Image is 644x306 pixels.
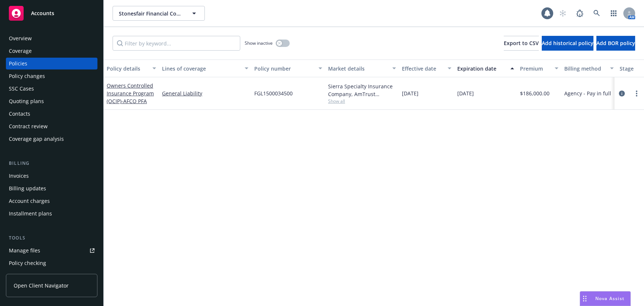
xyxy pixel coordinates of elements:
div: Billing [6,160,97,167]
span: $186,000.00 [520,89,550,97]
span: Agency - Pay in full [564,89,611,97]
span: - AFCO PFA [121,98,147,105]
span: [DATE] [402,89,419,97]
button: Stonesfair Financial Corporation [113,6,205,21]
a: General Liability [162,89,248,97]
div: Effective date [402,65,443,72]
div: Stage [620,65,643,72]
button: Effective date [399,59,454,77]
a: Start snowing [555,6,570,21]
div: Manage files [9,245,40,256]
input: Filter by keyword... [113,36,240,51]
div: Coverage gap analysis [9,133,64,145]
span: Add historical policy [542,40,593,47]
div: Invoices [9,170,29,182]
a: Installment plans [6,208,97,220]
span: FGL1500034500 [254,89,293,97]
div: Lines of coverage [162,65,240,72]
div: Contacts [9,108,30,120]
span: Nova Assist [595,295,624,302]
span: [DATE] [457,89,474,97]
a: Contacts [6,108,97,120]
a: Policy changes [6,70,97,82]
a: Overview [6,33,97,44]
div: Coverage [9,45,32,57]
span: Stonesfair Financial Corporation [119,10,183,17]
div: Premium [520,65,550,72]
a: Coverage gap analysis [6,133,97,145]
a: Account charges [6,195,97,207]
a: Coverage [6,45,97,57]
a: Manage files [6,245,97,256]
button: Add BOR policy [596,36,635,51]
a: Quoting plans [6,95,97,107]
div: Billing updates [9,183,46,194]
div: Policy changes [9,70,45,82]
div: Quoting plans [9,95,44,107]
div: Drag to move [580,292,589,306]
button: Nova Assist [580,291,631,306]
button: Add historical policy [542,36,593,51]
div: Policies [9,58,27,69]
div: Market details [328,65,388,72]
a: Billing updates [6,183,97,194]
span: Show inactive [245,40,273,46]
button: Export to CSV [504,36,539,51]
a: Report a Bug [572,6,587,21]
div: Policy number [254,65,314,72]
div: SSC Cases [9,83,34,95]
div: Tools [6,234,97,242]
div: Sierra Specialty Insurance Company, AmTrust Financial Services, Jencap Insurance Services Inc [328,82,396,98]
a: Invoices [6,170,97,182]
a: Switch app [606,6,621,21]
button: Policy details [104,59,159,77]
div: Account charges [9,195,50,207]
span: Accounts [31,10,54,16]
a: Search [589,6,604,21]
span: Open Client Navigator [14,282,69,289]
a: Owners Controlled Insurance Program (OCIP) [107,82,154,105]
button: Policy number [251,59,325,77]
div: Policy details [107,65,148,72]
div: Installment plans [9,208,52,220]
button: Market details [325,59,399,77]
div: Overview [9,33,32,44]
div: Billing method [564,65,606,72]
button: Expiration date [454,59,517,77]
a: circleInformation [617,89,626,98]
a: more [632,89,641,98]
span: Add BOR policy [596,40,635,47]
a: Accounts [6,3,97,24]
div: Policy checking [9,257,46,269]
button: Lines of coverage [159,59,251,77]
button: Premium [517,59,561,77]
a: Policy checking [6,257,97,269]
a: SSC Cases [6,83,97,95]
a: Contract review [6,120,97,132]
span: Show all [328,98,396,104]
div: Contract review [9,120,48,132]
button: Billing method [561,59,617,77]
div: Expiration date [457,65,506,72]
a: Policies [6,58,97,69]
span: Export to CSV [504,40,539,47]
